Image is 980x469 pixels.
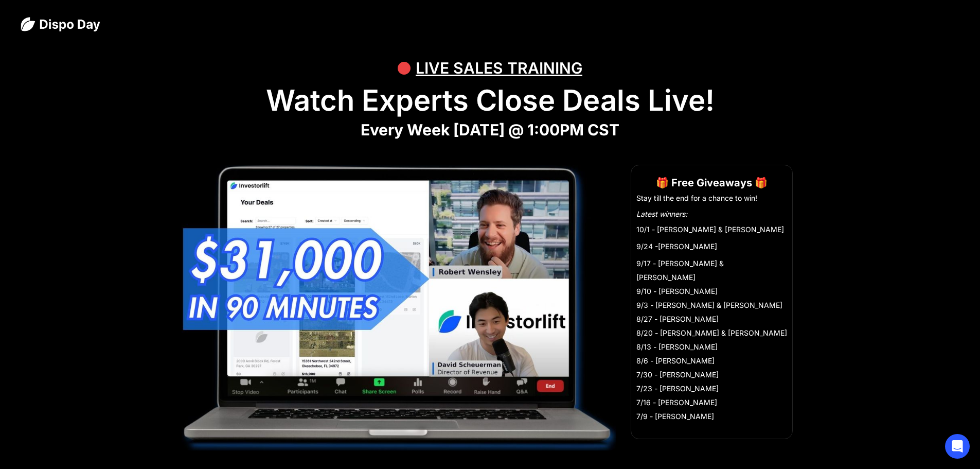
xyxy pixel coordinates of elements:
[945,434,970,459] div: Open Intercom Messenger
[636,222,787,236] li: 10/1 - [PERSON_NAME] & [PERSON_NAME]
[361,120,619,139] strong: Every Week [DATE] @ 1:00PM CST
[636,210,687,218] em: Latest winners:
[21,83,959,118] h1: Watch Experts Close Deals Live!
[656,177,768,189] strong: 🎁 Free Giveaways 🎁
[636,239,787,253] li: 9/24 -[PERSON_NAME]
[416,53,582,83] div: LIVE SALES TRAINING
[636,256,787,423] li: 9/17 - [PERSON_NAME] & [PERSON_NAME] 9/10 - [PERSON_NAME] 9/3 - [PERSON_NAME] & [PERSON_NAME] 8/2...
[636,193,787,203] li: Stay till the end for a chance to win!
